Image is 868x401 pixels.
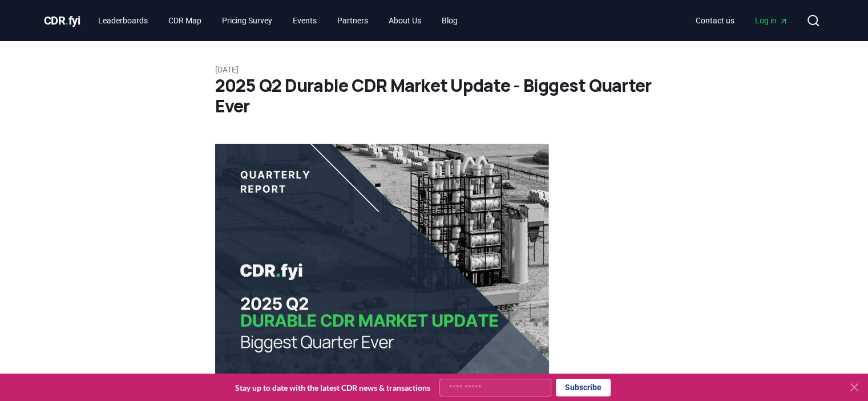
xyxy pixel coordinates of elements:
a: CDR.fyi [44,13,80,29]
a: Partners [328,10,377,31]
a: Leaderboards [89,10,157,31]
img: blog post image [215,144,549,394]
h1: 2025 Q2 Durable CDR Market Update - Biggest Quarter Ever [215,75,653,116]
span: . [65,14,68,27]
nav: Main [89,10,467,31]
nav: Main [687,10,797,31]
a: Blog [433,10,467,31]
a: Log in [746,10,797,31]
a: Events [284,10,326,31]
span: Log in [755,15,788,26]
a: About Us [380,10,430,31]
a: Pricing Survey [213,10,281,31]
span: CDR fyi [44,14,80,27]
a: Contact us [687,10,744,31]
p: [DATE] [215,64,653,75]
a: CDR Map [159,10,211,31]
